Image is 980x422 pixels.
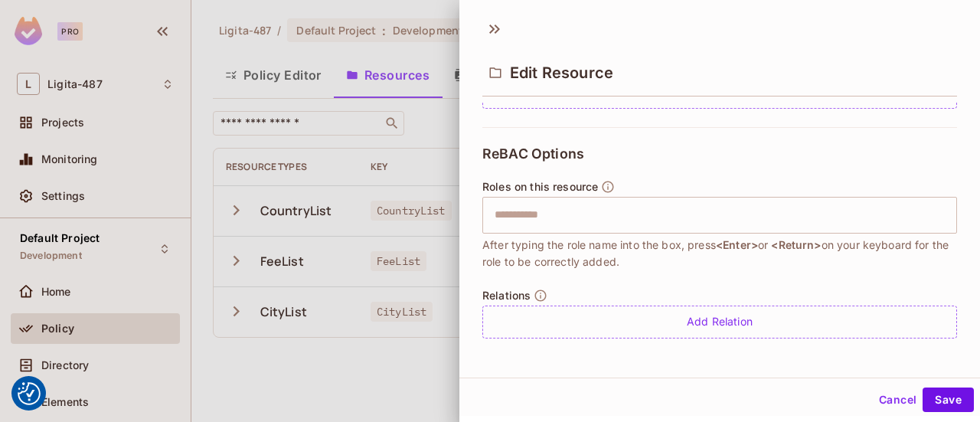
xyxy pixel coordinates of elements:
[482,146,584,162] span: ReBAC Options
[482,290,531,302] span: Relations
[716,238,758,251] span: <Enter>
[18,382,41,405] img: Revisit consent button
[873,388,923,412] button: Cancel
[482,306,957,339] div: Add Relation
[18,382,41,405] button: Consent Preferences
[771,238,821,251] span: <Return>
[482,237,957,270] span: After typing the role name into the box, press or on your keyboard for the role to be correctly a...
[923,388,974,412] button: Save
[482,181,598,193] span: Roles on this resource
[510,64,613,82] span: Edit Resource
